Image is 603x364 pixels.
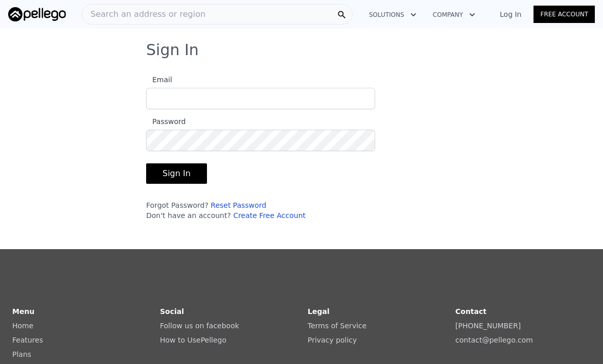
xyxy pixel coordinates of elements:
[308,307,330,316] strong: Legal
[146,163,207,184] button: Sign In
[308,336,357,344] a: Privacy policy
[455,307,486,316] strong: Contact
[160,336,226,344] a: How to UsePellego
[82,8,205,20] span: Search an address or region
[211,201,266,209] a: Reset Password
[361,6,425,24] button: Solutions
[8,7,66,21] img: Pellego
[160,307,184,316] strong: Social
[146,117,185,126] span: Password
[12,307,34,316] strong: Menu
[233,211,306,220] a: Create Free Account
[12,350,31,358] a: Plans
[534,6,595,23] a: Free Account
[455,336,533,344] a: contact@pellego.com
[146,200,375,221] div: Forgot Password? Don't have an account?
[12,322,33,330] a: Home
[146,41,457,59] h3: Sign In
[455,322,521,330] a: [PHONE_NUMBER]
[146,88,375,109] input: Email
[146,130,375,151] input: Password
[146,76,172,84] span: Email
[308,322,366,330] a: Terms of Service
[12,336,43,344] a: Features
[160,322,239,330] a: Follow us on facebook
[425,6,483,24] button: Company
[488,9,534,19] a: Log In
